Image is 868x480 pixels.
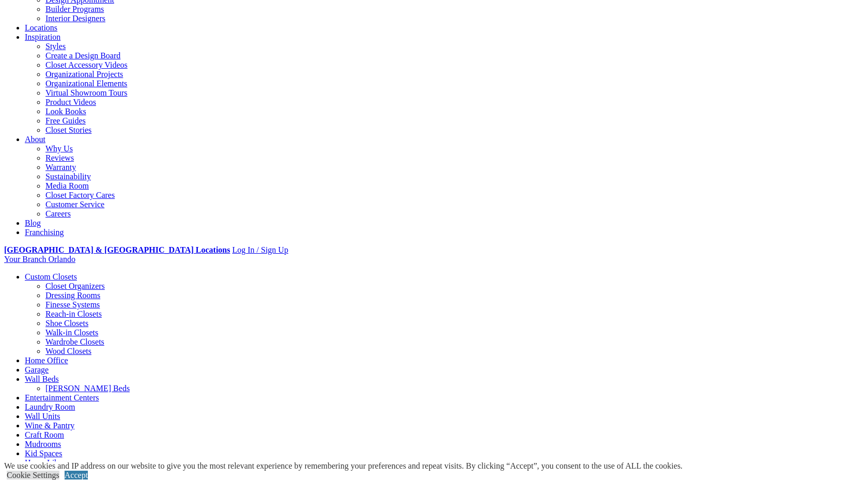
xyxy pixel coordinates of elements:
[45,209,71,218] a: Careers
[45,291,100,300] a: Dressing Rooms
[45,300,100,309] a: Finesse Systems
[25,440,61,448] a: Mudrooms
[4,461,683,471] div: We use cookies and IP address on our website to give you the most relevant experience by remember...
[45,153,74,162] a: Reviews
[45,181,89,190] a: Media Room
[25,421,74,430] a: Wine & Pantry
[45,144,73,153] a: Why Us
[4,255,46,264] span: Your Branch
[45,70,123,79] a: Organizational Projects
[232,245,288,254] a: Log In / Sign Up
[45,116,86,125] a: Free Guides
[45,107,86,116] a: Look Books
[45,163,76,172] a: Warranty
[45,42,66,51] a: Styles
[25,356,68,365] a: Home Office
[45,309,102,318] a: Reach-in Closets
[45,88,128,97] a: Virtual Showroom Tours
[45,337,104,346] a: Wardrobe Closets
[7,471,59,479] a: Cookie Settings
[25,449,62,458] a: Kid Spaces
[65,471,88,479] a: Accept
[45,200,104,209] a: Customer Service
[45,191,115,199] a: Closet Factory Cares
[25,412,60,421] a: Wall Units
[45,384,130,393] a: [PERSON_NAME] Beds
[45,282,105,290] a: Closet Organizers
[45,172,91,181] a: Sustainability
[48,255,75,264] span: Orlando
[25,135,45,144] a: About
[25,228,64,237] a: Franchising
[45,98,96,106] a: Product Videos
[25,402,75,411] a: Laundry Room
[45,328,98,337] a: Walk-in Closets
[25,272,77,281] a: Custom Closets
[45,347,91,355] a: Wood Closets
[25,365,49,374] a: Garage
[4,255,75,264] a: Your Branch Orlando
[45,126,91,134] a: Closet Stories
[25,23,57,32] a: Locations
[45,319,88,328] a: Shoe Closets
[45,60,128,69] a: Closet Accessory Videos
[45,51,120,60] a: Create a Design Board
[25,393,99,402] a: Entertainment Centers
[4,245,230,254] a: [GEOGRAPHIC_DATA] & [GEOGRAPHIC_DATA] Locations
[45,14,105,23] a: Interior Designers
[25,430,64,439] a: Craft Room
[45,79,127,88] a: Organizational Elements
[25,458,72,467] a: Home Library
[25,375,59,383] a: Wall Beds
[45,5,104,13] a: Builder Programs
[25,33,60,41] a: Inspiration
[25,219,41,227] a: Blog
